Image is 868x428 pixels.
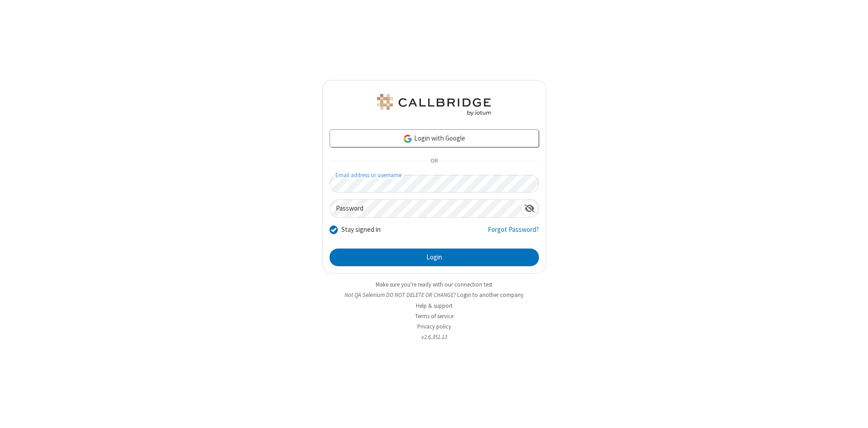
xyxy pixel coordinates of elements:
label: Stay signed in [341,225,381,235]
button: Login [330,249,539,267]
div: Show password [521,200,538,216]
a: Make sure you're ready with our connection test [376,281,492,288]
a: Terms of service [415,312,453,320]
a: Login with Google [330,129,539,147]
iframe: Chat [845,404,861,422]
button: Login to another company [457,291,524,299]
img: QA Selenium DO NOT DELETE OR CHANGE [375,94,493,116]
img: google-icon.png [403,134,413,144]
span: OR [427,155,441,168]
li: Not QA Selenium DO NOT DELETE OR CHANGE? [322,291,546,299]
a: Help & support [416,302,453,310]
li: v2.6.351.13 [322,333,546,341]
a: Privacy policy [417,323,451,330]
input: Email address or username [330,175,539,193]
a: Forgot Password? [488,225,539,242]
input: Password [330,200,521,217]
